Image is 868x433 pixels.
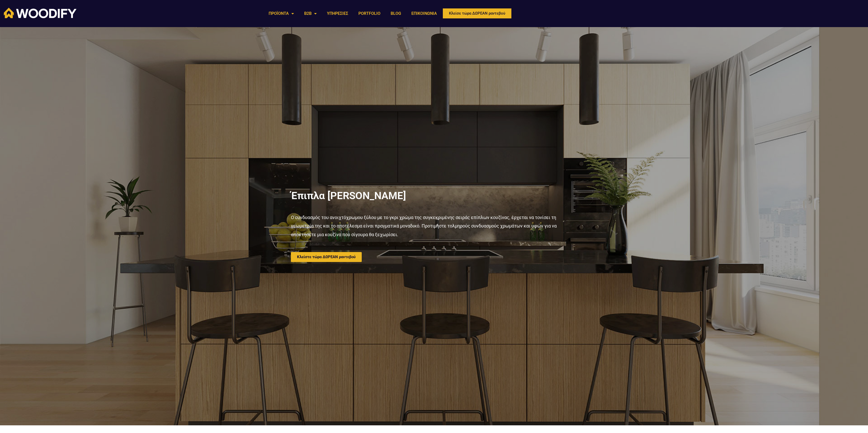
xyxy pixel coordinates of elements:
[297,255,356,259] span: Κλείστε τώρα ΔΩΡΕΑΝ ραντεβού
[442,8,512,19] a: Κλείσε τώρα ΔΩΡΕΑΝ ραντεβού
[291,213,577,239] p: Ο συνδυασμός του ανοιχτόχρωμου ξύλου με το γκρι χρώμα της συγκεκριμένης σειράς επίπλων κουζίνας, ...
[291,191,577,201] h2: Έπιπλα [PERSON_NAME]
[406,8,442,19] a: ΕΠΙΚΟΙΝΩΝΙΑ
[291,252,362,262] a: Κλείστε τώρα ΔΩΡΕΑΝ ραντεβού
[263,8,299,19] a: ΠΡΟΪΟΝΤΑ
[386,8,406,19] a: BLOG
[322,8,353,19] a: ΥΠΗΡΕΣΙΕΣ
[299,8,322,19] a: B2B
[449,12,505,15] span: Κλείσε τώρα ΔΩΡΕΑΝ ραντεβού
[353,8,386,19] a: PORTFOLIO
[263,8,442,19] nav: Menu
[4,8,76,18] img: Woodify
